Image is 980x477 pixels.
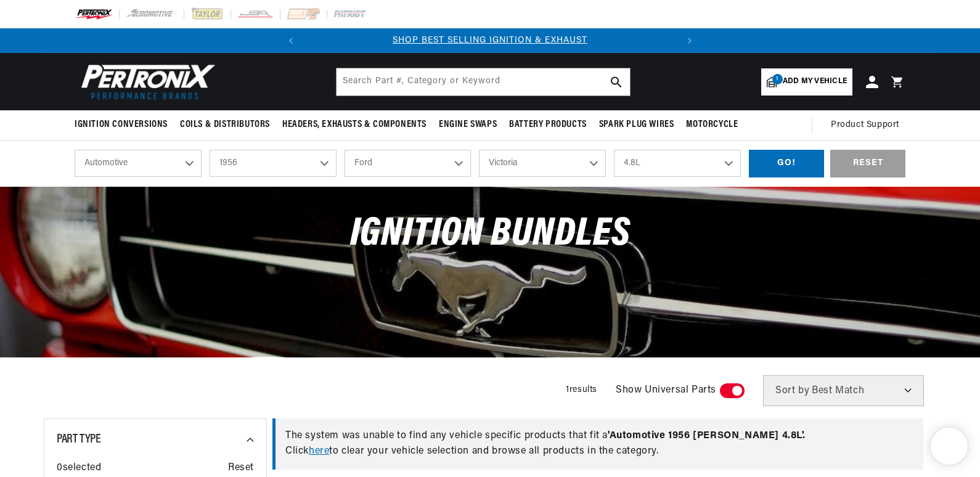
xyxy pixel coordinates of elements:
a: here [309,446,329,456]
span: Headers, Exhausts & Components [282,118,427,131]
summary: Engine Swaps [433,110,503,139]
button: Translation missing: en.sections.announcements.previous_announcement [279,28,303,53]
select: Ride Type [75,150,202,177]
select: Make [345,150,472,177]
summary: Product Support [831,110,905,140]
span: Add my vehicle [783,76,847,88]
span: Product Support [831,118,899,132]
summary: Coils & Distributors [174,110,276,139]
summary: Headers, Exhausts & Components [276,110,433,139]
span: 1 results [566,385,597,394]
div: GO! [749,150,824,177]
div: RESET [830,150,905,177]
select: Year [210,150,337,177]
span: Spark Plug Wires [599,118,674,131]
span: ' Automotive 1956 [PERSON_NAME] 4.8L '. [608,431,805,441]
span: 0 selected [57,460,101,476]
span: Show Universal Parts [616,383,716,399]
slideshow-component: Translation missing: en.sections.announcements.announcement_bar [44,28,936,53]
div: Announcement [303,34,677,47]
select: Model [479,150,606,177]
span: Battery Products [509,118,587,131]
a: 1Add my vehicle [761,68,852,96]
input: Search Part #, Category or Keyword [337,68,630,96]
summary: Ignition Conversions [75,110,174,139]
span: Motorcycle [686,118,738,131]
summary: Motorcycle [680,110,744,139]
span: Sort by [775,386,809,396]
div: The system was unable to find any vehicle specific products that fit a Click to clear your vehicl... [272,418,923,470]
div: 1 of 2 [303,34,677,47]
span: Ignition Bundles [350,214,631,255]
summary: Battery Products [503,110,593,139]
a: SHOP BEST SELLING IGNITION & EXHAUST [393,36,587,45]
span: Part Type [57,433,100,446]
span: Coils & Distributors [180,118,270,131]
span: Engine Swaps [439,118,497,131]
span: Ignition Conversions [75,118,168,131]
span: Reset [228,460,254,476]
button: search button [603,68,630,96]
img: Pertronix [75,60,216,103]
summary: Spark Plug Wires [593,110,680,139]
select: Engine [614,150,741,177]
span: 1 [772,74,783,84]
button: Translation missing: en.sections.announcements.next_announcement [677,28,702,53]
select: Sort by [763,375,924,406]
